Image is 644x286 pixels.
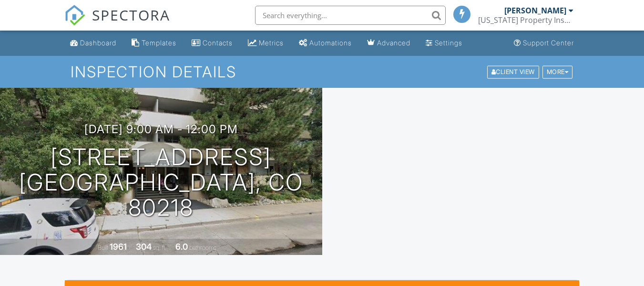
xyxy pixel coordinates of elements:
[71,64,573,80] h1: Inspection Details
[377,39,410,47] div: Advanced
[203,39,233,47] div: Contacts
[486,68,542,75] a: Client View
[92,5,170,25] span: SPECTORA
[188,34,236,52] a: Contacts
[110,242,127,252] div: 1961
[487,65,539,78] div: Client View
[15,145,307,220] h1: [STREET_ADDRESS] [GEOGRAPHIC_DATA], CO 80218
[80,39,116,47] div: Dashboard
[128,34,180,52] a: Templates
[510,34,578,52] a: Support Center
[478,15,573,25] div: Colorado Property Inspectors, LLC
[295,34,356,52] a: Automations (Basic)
[64,5,85,26] img: The Best Home Inspection Software - Spectora
[64,13,170,33] a: SPECTORA
[422,34,466,52] a: Settings
[142,39,176,47] div: Templates
[504,6,566,15] div: [PERSON_NAME]
[523,39,574,47] div: Support Center
[259,39,284,47] div: Metrics
[84,123,238,136] h3: [DATE] 9:00 am - 12:00 pm
[363,34,414,52] a: Advanced
[244,34,287,52] a: Metrics
[66,34,120,52] a: Dashboard
[153,244,166,251] span: sq. ft.
[189,244,216,251] span: bathrooms
[542,65,573,78] div: More
[98,244,108,251] span: Built
[175,242,188,252] div: 6.0
[435,39,462,47] div: Settings
[255,6,446,25] input: Search everything...
[136,242,152,252] div: 304
[309,39,352,47] div: Automations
